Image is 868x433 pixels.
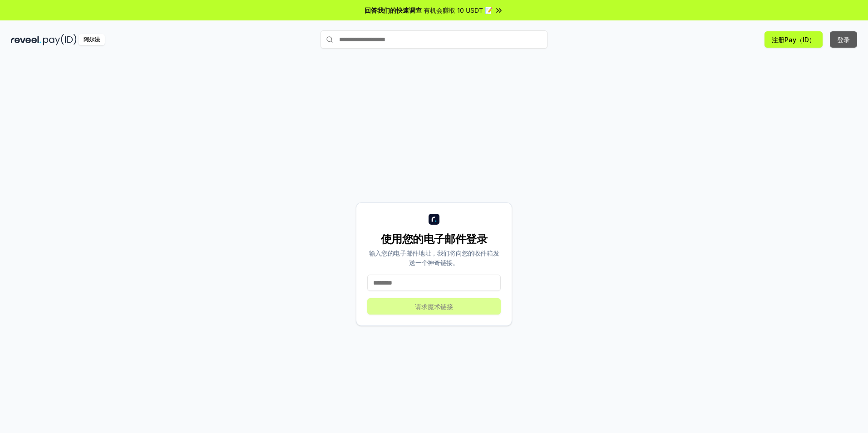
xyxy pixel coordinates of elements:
[424,5,493,15] span: 有机会赚取 10 USDT 📝
[367,232,501,246] div: 使用您的电子邮件登录
[79,34,105,45] div: 阿尔法
[365,5,422,15] span: 回答我们的快速调查
[429,214,439,225] img: logo_small
[367,248,501,267] div: 输入您的电子邮件地址，我们将向您的收件箱发送一个神奇链接。
[830,31,857,48] button: 登录
[11,34,41,45] img: reveel_dark
[43,34,77,45] img: pay_id
[764,31,823,48] button: 注册Pay（ID）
